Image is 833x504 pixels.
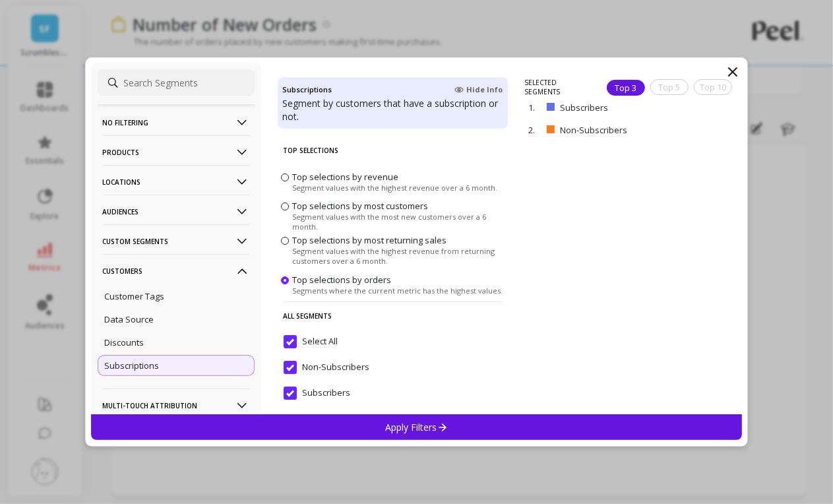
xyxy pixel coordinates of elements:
p: SELECTED SEGMENTS [524,78,591,96]
input: Search Segments [98,69,255,96]
span: Segment values with the most new customers over a 6 month. [292,212,505,232]
p: Multi-Touch Attribution [103,389,249,422]
p: Products [103,135,249,169]
div: Top 3 [607,80,645,96]
div: Top 5 [650,79,689,95]
p: All Segments [283,301,503,330]
p: Non-Subscribers [560,124,681,136]
p: 2. [528,124,541,136]
span: Top selections by orders [292,274,391,286]
p: Segment by customers that have a subscription or not. [283,97,503,123]
div: Top 10 [694,79,732,95]
p: Data Source [105,313,154,325]
p: Customers [103,254,249,288]
p: Subscribers [560,102,671,113]
p: Locations [103,165,249,199]
span: Select All [284,335,338,348]
p: Subscriptions [105,360,160,371]
p: Apply Filters [385,421,448,433]
p: 1. [528,102,541,113]
span: Segment values with the highest revenue over a 6 month. [292,183,497,193]
span: Non-Subscribers [284,361,369,374]
span: Top selections by most returning sales [292,234,447,246]
p: Customer Tags [105,290,165,302]
span: Segment values with the highest revenue from returning customers over a 6 month. [292,246,505,266]
span: Hide Info [454,84,503,95]
p: Top Selections [283,137,503,164]
h4: Subscriptions [283,82,332,97]
p: No filtering [103,106,249,139]
p: Audiences [103,195,249,228]
span: Segments where the current metric has the highest values. [292,286,503,296]
span: Top selections by most customers [292,200,428,212]
p: Custom Segments [103,224,249,258]
span: Top selections by revenue [292,171,398,183]
p: Discounts [105,336,144,348]
span: Subscribers [284,387,350,400]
